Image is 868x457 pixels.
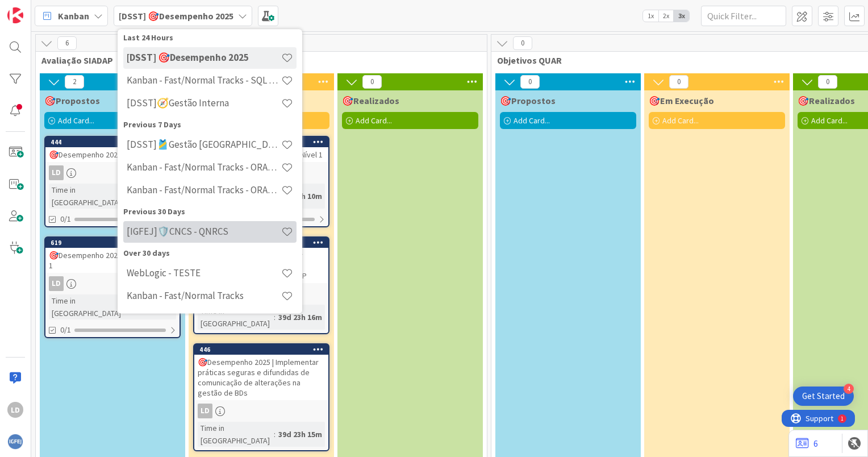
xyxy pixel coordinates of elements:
div: 446🎯Desempenho 2025 | Implementar práticas seguras e difundidas de comunicação de alterações na g... [194,344,328,400]
span: 0 [362,75,382,89]
h4: Kanban - Fast/Normal Tracks [127,290,281,302]
div: LD [7,402,23,418]
div: Time in [GEOGRAPHIC_DATA] [198,422,274,447]
span: 🎯Propostos [44,95,100,106]
span: 2 [65,75,84,89]
div: Last 24 Hours [123,32,297,44]
span: Add Card... [356,115,392,126]
div: 39d 2h 10m [279,190,325,202]
div: 619 [51,239,180,247]
div: 619 [45,238,180,248]
h4: [DSST] 🎯Desempenho 2025 [127,52,281,64]
span: 3x [674,10,689,22]
div: LD [194,404,328,418]
div: 444 [45,137,180,147]
div: 446 [199,346,328,354]
div: 🎯Desempenho 2025 | Implementar práticas seguras e difundidas de comunicação de alterações na gest... [194,355,328,400]
span: 0/1 [60,324,71,336]
div: 444 [51,138,180,146]
span: 🎯Propostos [500,95,556,106]
div: 444🎯Desempenho 2025 | PR.SD-5 [45,137,180,162]
div: Time in [GEOGRAPHIC_DATA] [49,294,125,319]
span: 🎯Realizados [342,95,399,106]
span: Add Card... [58,115,94,126]
div: Time in [GEOGRAPHIC_DATA] [49,184,121,209]
span: 🎯Em Execução [649,95,714,106]
span: : [274,311,276,323]
div: LD [49,165,64,180]
h4: Kanban - Fast/Normal Tracks - ORACLE WEBLOGIC [127,185,281,196]
h4: Kanban - Fast/Normal Tracks - SQL SERVER [127,75,281,86]
h4: [DSST]🧭Gestão Interna [127,98,281,109]
span: 🎯Realizados [798,95,855,106]
span: Add Card... [514,115,550,126]
div: 446 [194,344,328,355]
span: 6 [57,36,77,50]
div: 619🎯Desempenho 2025 | PR.SD-5 Nível 1 [45,238,180,273]
h4: WebLogic - TESTE [127,268,281,279]
h4: Kanban - Fast/Normal Tracks - ORACLE TEAM | IGFEJ [127,162,281,173]
div: LD [49,276,64,291]
div: 🎯Desempenho 2025 | PR.SD-5 [45,147,180,162]
div: Previous 30 Days [123,206,297,218]
h4: [DSST]🎽Gestão [GEOGRAPHIC_DATA] [127,139,281,151]
div: 39d 23h 15m [276,428,325,441]
span: Add Card... [811,115,848,126]
span: Kanban [58,9,89,23]
span: Avaliação SIADAP [41,55,473,66]
h4: [IGFEJ]🛡️CNCS - QNRCS [127,226,281,238]
b: [DSST] 🎯Desempenho 2025 [119,10,233,22]
div: Open Get Started checklist, remaining modules: 4 [793,387,854,406]
span: 0 [520,75,540,89]
span: Add Card... [662,115,699,126]
span: 0 [818,75,837,89]
div: LD [198,404,212,418]
div: Get Started [802,390,845,402]
img: Visit kanbanzone.com [7,7,23,23]
input: Quick Filter... [701,6,786,26]
a: 6 [796,437,818,450]
span: Support [24,2,52,15]
span: 2x [658,10,674,22]
span: : [274,428,276,441]
div: LD [45,165,180,180]
div: Over 30 days [123,247,297,259]
div: LD [45,276,180,291]
div: 🎯Desempenho 2025 | PR.SD-5 Nível 1 [45,248,180,273]
div: 39d 23h 16m [276,311,325,323]
div: 1 [59,5,62,14]
span: 0 [513,36,532,50]
img: avatar [7,434,23,450]
div: 4 [844,384,854,394]
div: Previous 7 Days [123,119,297,131]
span: 0/1 [60,213,71,225]
span: 0 [669,75,688,89]
div: Time in [GEOGRAPHIC_DATA] [198,305,274,330]
span: 1x [643,10,658,22]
